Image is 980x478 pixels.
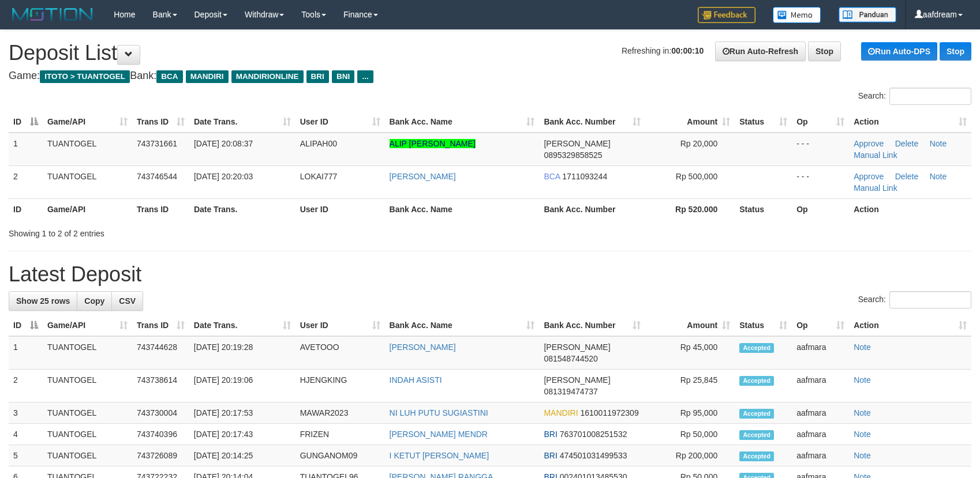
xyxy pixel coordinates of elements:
img: panduan.png [839,7,896,22]
th: Date Trans.: activate to sort column ascending [189,111,296,133]
a: NI LUH PUTU SUGIASTINI [390,408,488,417]
span: CSV [119,296,136,306]
span: Show 25 rows [16,296,70,306]
th: ID: activate to sort column descending [9,111,43,133]
span: ALIPAH00 [300,139,337,148]
span: Copy 1711093244 to clipboard [562,172,607,181]
th: Status [735,198,792,220]
th: Op: activate to sort column ascending [792,315,849,336]
td: aafmara [792,424,849,445]
span: Accepted [739,409,774,419]
span: Copy 1610011972309 to clipboard [580,408,638,417]
td: HJENGKING [296,370,385,402]
td: 2 [9,165,43,198]
td: 743744628 [132,336,189,370]
td: TUANTOGEL [43,165,132,198]
span: Accepted [739,430,774,440]
td: TUANTOGEL [43,402,132,424]
td: 5 [9,445,43,466]
a: [PERSON_NAME] [390,172,456,181]
td: aafmara [792,445,849,466]
h4: Game: Bank: [9,70,971,82]
span: BCA [544,172,560,181]
th: Date Trans. [189,198,296,220]
td: 743738614 [132,370,189,402]
th: Trans ID: activate to sort column ascending [132,111,189,133]
a: [PERSON_NAME] MENDR [390,430,488,439]
th: Status: activate to sort column ascending [735,111,792,133]
a: Show 25 rows [9,291,77,311]
td: 2 [9,370,43,402]
th: ID [9,198,43,220]
a: Note [930,172,947,181]
td: Rp 25,845 [645,370,735,402]
label: Search: [858,88,971,105]
a: Run Auto-DPS [861,42,937,61]
td: AVETOOO [296,336,385,370]
a: Stop [940,42,971,61]
span: BRI [544,430,557,439]
th: Bank Acc. Name: activate to sort column ascending [385,315,540,336]
th: User ID: activate to sort column ascending [296,315,385,336]
span: [PERSON_NAME] [544,139,610,148]
a: I KETUT [PERSON_NAME] [390,451,489,460]
th: Trans ID [132,198,189,220]
span: MANDIRI [186,70,229,83]
a: Note [854,430,871,439]
span: [DATE] 20:20:03 [194,172,253,181]
td: TUANTOGEL [43,424,132,445]
td: Rp 45,000 [645,336,735,370]
th: Bank Acc. Number: activate to sort column ascending [539,111,645,133]
span: Accepted [739,343,774,353]
td: 743740396 [132,424,189,445]
th: Bank Acc. Number [539,198,645,220]
td: aafmara [792,336,849,370]
a: Approve [854,139,884,148]
th: Amount: activate to sort column ascending [645,111,735,133]
span: BNI [332,70,354,83]
a: Note [854,451,871,460]
span: BCA [156,70,182,83]
span: Rp 500,000 [676,172,717,181]
th: Bank Acc. Number: activate to sort column ascending [539,315,645,336]
div: Showing 1 to 2 of 2 entries [9,223,400,239]
span: BRI [306,70,329,83]
td: Rp 95,000 [645,402,735,424]
img: MOTION_logo.png [9,6,96,23]
span: Copy 081548744520 to clipboard [544,354,597,363]
td: GUNGANOM09 [296,445,385,466]
a: Copy [77,291,112,311]
span: Copy 763701008251532 to clipboard [560,430,627,439]
td: 743726089 [132,445,189,466]
td: FRIZEN [296,424,385,445]
span: [PERSON_NAME] [544,342,610,352]
a: ALIP [PERSON_NAME] [390,139,476,148]
span: 743746544 [137,172,177,181]
img: Feedback.jpg [698,7,755,23]
td: Rp 200,000 [645,445,735,466]
th: Bank Acc. Name [385,198,540,220]
td: TUANTOGEL [43,445,132,466]
span: Refreshing in: [622,46,704,55]
th: Status: activate to sort column ascending [735,315,792,336]
input: Search: [889,291,971,308]
td: TUANTOGEL [43,133,132,166]
span: [DATE] 20:08:37 [194,139,253,148]
span: Copy 0895329858525 to clipboard [544,150,602,160]
a: CSV [111,291,143,311]
th: Op: activate to sort column ascending [792,111,849,133]
span: ITOTO > TUANTOGEL [40,70,130,83]
th: Game/API: activate to sort column ascending [43,315,132,336]
span: Accepted [739,376,774,386]
td: Rp 50,000 [645,424,735,445]
th: Date Trans.: activate to sort column ascending [189,315,296,336]
td: [DATE] 20:17:43 [189,424,296,445]
td: [DATE] 20:19:28 [189,336,296,370]
span: 743731661 [137,139,177,148]
a: Run Auto-Refresh [715,42,806,61]
span: [PERSON_NAME] [544,375,610,385]
span: BRI [544,451,557,460]
a: Delete [895,139,918,148]
th: User ID: activate to sort column ascending [296,111,385,133]
td: aafmara [792,402,849,424]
